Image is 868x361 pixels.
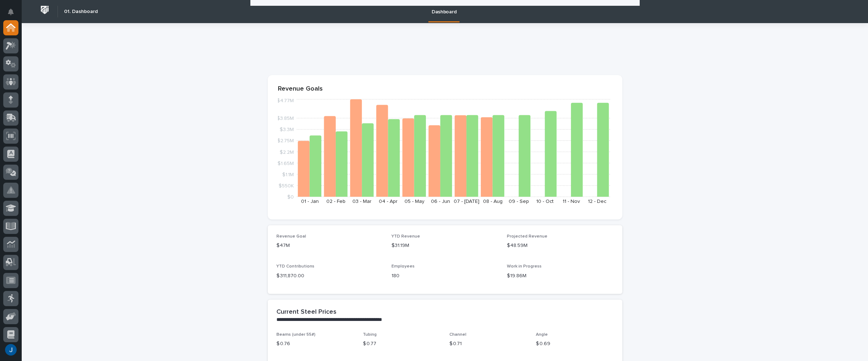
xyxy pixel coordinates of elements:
[391,264,415,269] span: Employees
[536,199,554,204] text: 10 - Oct
[404,199,424,204] text: 05 - May
[379,199,398,204] text: 04 - Apr
[454,199,479,204] text: 07 - [DATE]
[287,195,294,200] tspan: $0
[278,85,612,93] p: Revenue Goals
[363,332,377,337] span: Tubing
[280,127,294,132] tspan: $3.3M
[38,3,51,17] img: Workspace Logo
[391,242,498,249] p: $31.19M
[276,242,383,249] p: $47M
[588,199,606,204] text: 12 - Dec
[483,199,502,204] text: 08 - Aug
[326,199,346,204] text: 02 - Feb
[277,98,294,103] tspan: $4.77M
[276,264,314,269] span: YTD Contributions
[280,149,294,155] tspan: $2.2M
[509,199,529,204] text: 09 - Sep
[3,342,18,357] button: users-avatar
[391,234,420,239] span: YTD Revenue
[536,332,548,337] span: Angle
[276,332,316,337] span: Beams (under 55#)
[277,116,294,121] tspan: $3.85M
[449,332,466,337] span: Channel
[3,4,18,19] button: Notifications
[562,199,580,204] text: 11 - Nov
[363,340,441,348] p: $ 0.77
[449,340,527,348] p: $ 0.71
[276,308,336,316] h2: Current Steel Prices
[278,161,294,166] tspan: $1.65M
[276,272,383,280] p: $ 311,870.00
[279,183,294,188] tspan: $550K
[507,234,547,239] span: Projected Revenue
[431,199,450,204] text: 06 - Jun
[507,242,614,249] p: $48.59M
[507,272,614,280] p: $19.86M
[276,340,354,348] p: $ 0.76
[536,340,614,348] p: $ 0.69
[391,272,498,280] p: 180
[507,264,542,269] span: Work in Progress
[352,199,372,204] text: 03 - Mar
[301,199,318,204] text: 01 - Jan
[9,9,18,20] div: Notifications
[282,172,294,177] tspan: $1.1M
[276,234,306,239] span: Revenue Goal
[277,138,294,143] tspan: $2.75M
[64,9,98,15] h2: 01. Dashboard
